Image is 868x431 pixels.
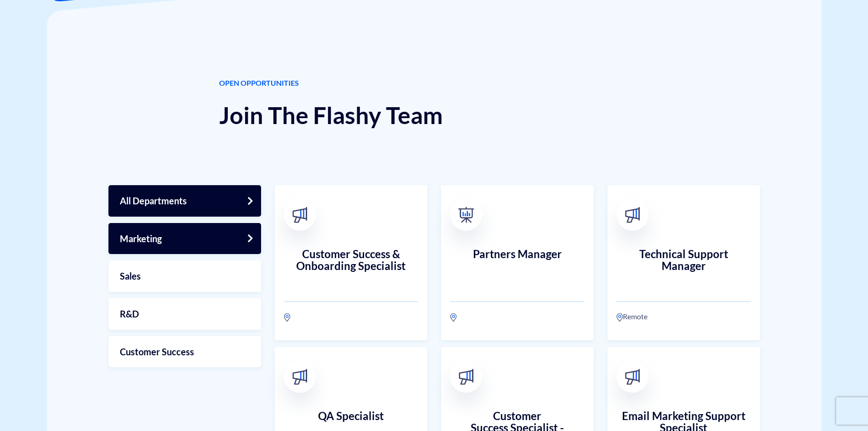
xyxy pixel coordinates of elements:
[441,185,594,340] a: Partners Manager
[284,313,290,322] img: location.svg
[450,248,585,285] h3: Partners Manager
[624,369,640,385] img: broadcast.svg
[616,248,751,285] h3: Technical Support Manager
[219,102,649,128] h1: Join The Flashy Team
[458,207,474,223] img: 03-1.png
[108,185,261,217] a: All Departments
[108,298,261,330] a: R&D
[108,336,261,368] a: Customer Success
[219,78,649,88] span: OPEN OPPORTUNITIES
[623,311,647,322] span: Remote
[292,369,308,385] img: broadcast.svg
[616,313,623,322] img: location.svg
[458,369,474,385] img: broadcast.svg
[284,248,418,285] h3: Customer Success & Onboarding Specialist
[275,185,427,340] a: Customer Success & Onboarding Specialist
[108,223,261,254] a: Marketing
[624,207,640,223] img: broadcast.svg
[108,260,261,292] a: Sales
[450,313,457,322] img: location.svg
[607,185,760,340] a: Technical Support Manager Remote
[292,207,308,223] img: broadcast.svg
